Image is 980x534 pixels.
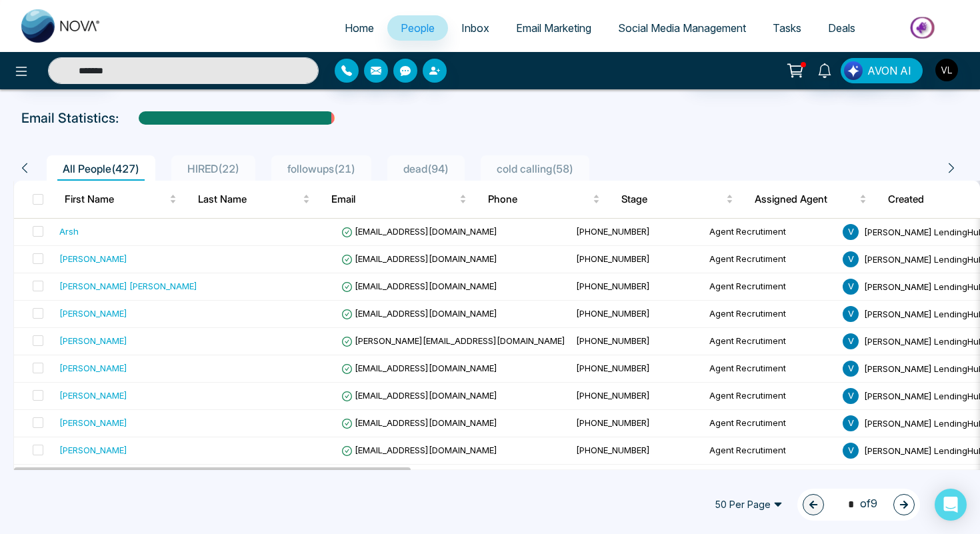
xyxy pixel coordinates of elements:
span: [EMAIL_ADDRESS][DOMAIN_NAME] [341,390,497,401]
span: [EMAIL_ADDRESS][DOMAIN_NAME] [341,253,497,264]
span: V [843,224,859,240]
span: Stage [621,191,723,207]
span: [EMAIL_ADDRESS][DOMAIN_NAME] [341,445,497,455]
th: Last Name [187,181,321,218]
span: Home [345,21,374,35]
span: [PHONE_NUMBER] [576,335,650,346]
td: Agent Recrutiment [704,273,837,301]
span: V [843,443,859,459]
span: HIRED ( 22 ) [182,162,245,175]
img: User Avatar [935,59,958,81]
img: Lead Flow [844,61,863,80]
span: [PHONE_NUMBER] [576,445,650,455]
td: Agent Recrutiment [704,410,837,437]
div: [PERSON_NAME] [59,334,127,347]
a: Tasks [759,15,815,41]
a: Home [331,15,387,41]
span: [PHONE_NUMBER] [576,226,650,237]
span: [PHONE_NUMBER] [576,308,650,319]
span: dead ( 94 ) [398,162,454,175]
button: AVON AI [841,58,923,83]
span: All People ( 427 ) [57,162,145,175]
a: Inbox [448,15,503,41]
span: [PHONE_NUMBER] [576,281,650,291]
span: AVON AI [867,63,911,79]
span: Assigned Agent [755,191,857,207]
span: 50 Per Page [705,494,792,515]
div: Open Intercom Messenger [935,489,967,521]
span: Email [331,191,457,207]
span: followups ( 21 ) [282,162,361,175]
a: Deals [815,15,869,41]
span: V [843,388,859,404]
span: [EMAIL_ADDRESS][DOMAIN_NAME] [341,417,497,428]
span: [EMAIL_ADDRESS][DOMAIN_NAME] [341,308,497,319]
span: People [401,21,435,35]
a: People [387,15,448,41]
span: First Name [65,191,167,207]
span: [EMAIL_ADDRESS][DOMAIN_NAME] [341,363,497,373]
td: Agent Recrutiment [704,355,837,383]
span: V [843,306,859,322]
span: [PHONE_NUMBER] [576,253,650,264]
span: of 9 [840,495,877,513]
td: Agent Recrutiment [704,437,837,465]
div: [PERSON_NAME] [59,252,127,265]
img: Market-place.gif [875,13,972,43]
span: cold calling ( 58 ) [491,162,579,175]
a: Social Media Management [605,15,759,41]
span: [EMAIL_ADDRESS][DOMAIN_NAME] [341,226,497,237]
span: V [843,415,859,431]
a: Email Marketing [503,15,605,41]
th: Assigned Agent [744,181,877,218]
span: Email Marketing [516,21,591,35]
td: Agent Recrutiment [704,465,837,492]
span: Last Name [198,191,300,207]
td: Agent Recrutiment [704,219,837,246]
div: [PERSON_NAME] [59,361,127,375]
td: Agent Recrutiment [704,246,837,273]
span: [EMAIL_ADDRESS][DOMAIN_NAME] [341,281,497,291]
span: Phone [488,191,590,207]
span: [PERSON_NAME][EMAIL_ADDRESS][DOMAIN_NAME] [341,335,565,346]
div: [PERSON_NAME] [59,389,127,402]
td: Agent Recrutiment [704,383,837,410]
td: Agent Recrutiment [704,301,837,328]
span: Tasks [773,21,801,35]
span: Deals [828,21,855,35]
div: Arsh [59,225,79,238]
th: Stage [611,181,744,218]
td: Agent Recrutiment [704,328,837,355]
div: [PERSON_NAME] [59,416,127,429]
div: [PERSON_NAME] [59,307,127,320]
span: [PHONE_NUMBER] [576,417,650,428]
th: First Name [54,181,187,218]
div: [PERSON_NAME] [PERSON_NAME] [59,279,197,293]
th: Email [321,181,477,218]
span: V [843,333,859,349]
span: Social Media Management [618,21,746,35]
span: [PHONE_NUMBER] [576,363,650,373]
div: [PERSON_NAME] [59,443,127,457]
p: Email Statistics: [21,108,119,128]
th: Phone [477,181,611,218]
img: Nova CRM Logo [21,9,101,43]
span: [PHONE_NUMBER] [576,390,650,401]
span: V [843,361,859,377]
span: V [843,251,859,267]
span: Inbox [461,21,489,35]
span: V [843,279,859,295]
